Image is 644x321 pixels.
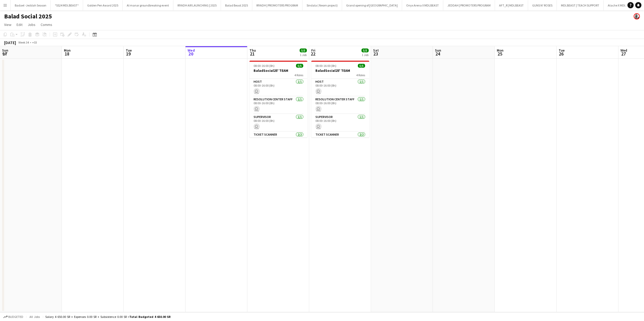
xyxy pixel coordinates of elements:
[249,79,307,96] app-card-role: HOST1/108:00-16:00 (8h)
[249,68,307,73] h3: BaladSocial25' TEAM
[559,48,565,53] span: Tue
[11,0,51,10] button: Badael -Jeddah Season
[496,51,504,57] span: 25
[28,22,35,27] span: Jobs
[310,51,315,57] span: 22
[634,13,640,19] app-user-avatar: Ali Shamsan
[41,22,52,27] span: Comms
[249,132,307,157] app-card-role: Ticket Scanner2/208:00-16:00 (8h)
[497,48,504,53] span: Mon
[358,64,365,68] span: 5/5
[372,51,379,57] span: 23
[620,48,627,53] span: Wed
[300,53,307,57] div: 1 Job
[28,315,41,319] span: All jobs
[296,64,303,68] span: 5/5
[373,48,379,53] span: Sat
[17,40,30,44] span: Week 34
[83,0,123,10] button: Golden Pen Award 2025
[311,61,369,137] app-job-card: 08:00-16:00 (8h)5/5BaladSocial25' TEAM4 RolesHOST1/108:00-16:00 (8h) Resolution Center Staff1/108...
[129,315,171,319] span: Total Budgeted 4 650.00 SR
[300,48,307,52] span: 5/5
[402,0,443,10] button: Onyx Arena X MDLBEAST
[123,0,173,10] button: Al manar groundbreaking event
[64,48,71,53] span: Mon
[249,96,307,114] app-card-role: Resolution Center Staff1/108:00-16:00 (8h)
[221,0,252,10] button: Balad Beast 2025
[1,51,8,57] span: 17
[32,40,37,44] div: +03
[125,51,132,57] span: 19
[311,132,369,157] app-card-role: Ticket Scanner2/208:00-16:00 (8h)
[126,48,132,53] span: Tue
[249,61,307,137] app-job-card: 08:00-16:00 (8h)5/5BaladSocial25' TEAM4 RolesHOST1/108:00-16:00 (8h) Resolution Center Staff1/108...
[173,0,221,10] button: RIYADH AIR LAUNCHING | 2025
[356,73,365,77] span: 4 Roles
[249,51,256,57] span: 21
[249,48,256,53] span: Thu
[434,51,441,57] span: 24
[4,40,16,45] div: [DATE]
[51,0,83,10] button: *SS24 MDLBEAST*
[311,68,369,73] h3: BaladSocial25' TEAM
[294,73,303,77] span: 4 Roles
[311,48,315,53] span: Fri
[620,51,627,57] span: 27
[45,315,171,319] div: Salary 4 650.00 SR + Expenses 0.00 SR + Subsistence 0.00 SR =
[311,79,369,96] app-card-role: HOST1/108:00-16:00 (8h)
[361,48,369,52] span: 5/5
[342,0,402,10] button: Grand opening of [GEOGRAPHIC_DATA]
[187,51,195,57] span: 20
[254,64,275,68] span: 08:00-16:00 (8h)
[315,64,336,68] span: 08:00-16:00 (8h)
[4,22,11,27] span: View
[528,0,557,10] button: GUNS N' ROSES
[188,48,195,53] span: Wed
[302,0,342,10] button: Sindala ( Neom project)
[604,0,639,10] button: Atache X MDLBEAST
[557,0,604,10] button: MDLBEAST | TEACH SUPPORT
[14,21,25,28] a: Edit
[8,315,23,319] span: Budgeted
[558,51,565,57] span: 26
[17,22,23,27] span: Edit
[39,21,54,28] a: Comms
[3,314,24,320] button: Budgeted
[443,0,495,10] button: JEDDAH | PROMOTERS PROGRAM
[4,12,52,20] h1: Balad Social 2025
[2,48,8,53] span: Sun
[311,96,369,114] app-card-role: Resolution Center Staff1/108:00-16:00 (8h)
[252,0,302,10] button: RIYADH | PROMOTERS PROGRAM
[311,114,369,132] app-card-role: Supervisor1/108:00-16:00 (8h)
[249,114,307,132] app-card-role: Supervisor1/108:00-16:00 (8h)
[435,48,441,53] span: Sun
[362,53,368,57] div: 1 Job
[2,21,13,28] a: View
[26,21,38,28] a: Jobs
[63,51,71,57] span: 18
[495,0,528,10] button: AFT_R | MDLBEAST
